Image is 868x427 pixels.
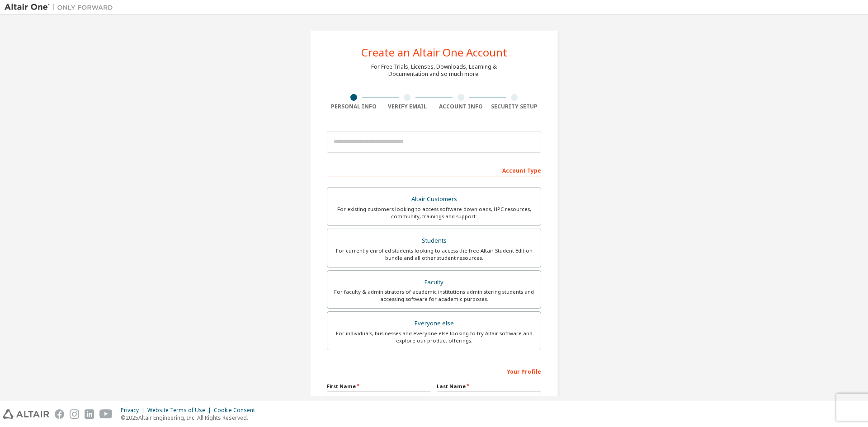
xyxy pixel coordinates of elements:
[70,409,79,419] img: instagram.svg
[327,163,541,177] div: Account Type
[333,247,535,262] div: For currently enrolled students looking to access the free Altair Student Edition bundle and all ...
[3,409,49,419] img: altair_logo.svg
[381,103,434,110] div: Verify Email
[121,407,147,414] div: Privacy
[55,409,64,419] img: facebook.svg
[488,103,542,110] div: Security Setup
[214,407,260,414] div: Cookie Consent
[371,63,497,78] div: For Free Trials, Licenses, Downloads, Learning & Documentation and so much more.
[147,407,214,414] div: Website Terms of Use
[333,317,535,330] div: Everyone else
[333,288,535,303] div: For faculty & administrators of academic institutions administering students and accessing softwa...
[437,383,541,390] label: Last Name
[333,330,535,344] div: For individuals, businesses and everyone else looking to try Altair software and explore our prod...
[333,276,535,289] div: Faculty
[333,235,535,247] div: Students
[333,193,535,206] div: Altair Customers
[327,103,381,110] div: Personal Info
[333,206,535,220] div: For existing customers looking to access software downloads, HPC resources, community, trainings ...
[434,103,488,110] div: Account Info
[99,409,113,419] img: youtube.svg
[361,47,507,58] div: Create an Altair One Account
[85,409,94,419] img: linkedin.svg
[327,364,541,378] div: Your Profile
[121,414,260,422] p: © 2025 Altair Engineering, Inc. All Rights Reserved.
[5,3,118,12] img: Altair One
[327,383,431,390] label: First Name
